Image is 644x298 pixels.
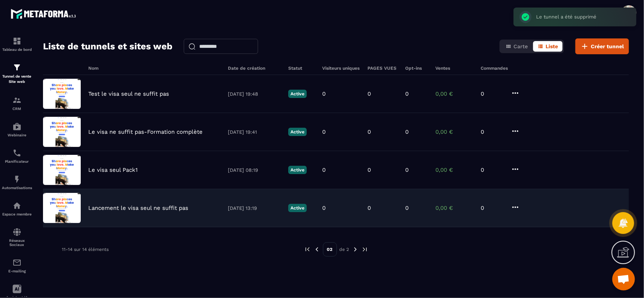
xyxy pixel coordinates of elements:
[2,90,32,116] a: formationformationCRM
[43,117,81,147] img: image
[322,66,360,71] h6: Visiteurs uniques
[228,167,281,173] p: [DATE] 08:19
[2,252,32,279] a: emailemailE-mailing
[2,47,32,52] p: Tableau de bord
[481,90,503,97] p: 0
[88,167,138,173] p: Le visa seul Pack1
[435,167,473,173] p: 0,00 €
[405,90,409,97] p: 0
[533,41,563,52] button: Liste
[12,175,22,184] img: automations
[323,242,337,257] p: 02
[12,258,22,267] img: email
[88,128,203,135] p: Le visa ne suffit pas-Formation complète
[352,246,359,253] img: next
[88,205,188,211] p: Lancement le visa seul ne suffit pas
[591,43,624,50] span: Créer tunnel
[340,246,349,252] p: de 2
[481,66,508,71] h6: Commandes
[322,167,326,173] p: 0
[481,167,503,173] p: 0
[367,128,371,135] p: 0
[2,74,32,84] p: Tunnel de vente Site web
[405,128,409,135] p: 0
[481,128,503,135] p: 0
[88,90,169,97] p: Test le visa seul ne suffit pas
[2,133,32,137] p: Webinaire
[2,31,32,57] a: formationformationTableau de bord
[62,247,109,252] p: 11-14 sur 14 éléments
[405,167,409,173] p: 0
[367,66,398,71] h6: PAGES VUES
[228,205,281,211] p: [DATE] 13:19
[435,90,473,97] p: 0,00 €
[612,268,635,290] div: Ouvrir le chat
[288,166,307,174] p: Active
[43,79,81,109] img: image
[12,37,22,46] img: formation
[367,205,371,211] p: 0
[481,205,503,211] p: 0
[2,159,32,164] p: Planificateur
[322,128,326,135] p: 0
[2,169,32,196] a: automationsautomationsAutomatisations
[288,204,307,212] p: Active
[11,7,78,21] img: logo
[12,96,22,105] img: formation
[12,63,22,72] img: formation
[2,222,32,252] a: social-networksocial-networkRéseaux Sociaux
[2,116,32,143] a: automationsautomationsWebinaire
[435,66,473,71] h6: Ventes
[12,122,22,131] img: automations
[228,91,281,97] p: [DATE] 19:48
[43,193,81,223] img: image
[12,228,22,237] img: social-network
[228,66,281,71] h6: Date de création
[2,143,32,169] a: schedulerschedulerPlanificateur
[405,66,428,71] h6: Opt-ins
[288,66,315,71] h6: Statut
[304,246,311,253] img: prev
[2,212,32,216] p: Espace membre
[513,43,528,49] span: Carte
[2,186,32,190] p: Automatisations
[314,246,320,253] img: prev
[43,39,172,54] h2: Liste de tunnels et sites web
[2,238,32,247] p: Réseaux Sociaux
[2,107,32,111] p: CRM
[228,129,281,135] p: [DATE] 19:41
[361,246,368,253] img: next
[2,269,32,273] p: E-mailing
[12,201,22,210] img: automations
[405,205,409,211] p: 0
[88,66,220,71] h6: Nom
[575,38,629,54] button: Créer tunnel
[288,90,307,98] p: Active
[2,196,32,222] a: automationsautomationsEspace membre
[435,205,473,211] p: 0,00 €
[2,57,32,90] a: formationformationTunnel de vente Site web
[367,90,371,97] p: 0
[288,128,307,136] p: Active
[501,41,532,52] button: Carte
[435,128,473,135] p: 0,00 €
[12,148,22,157] img: scheduler
[546,43,558,49] span: Liste
[322,205,326,211] p: 0
[367,167,371,173] p: 0
[322,90,326,97] p: 0
[43,155,81,185] img: image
